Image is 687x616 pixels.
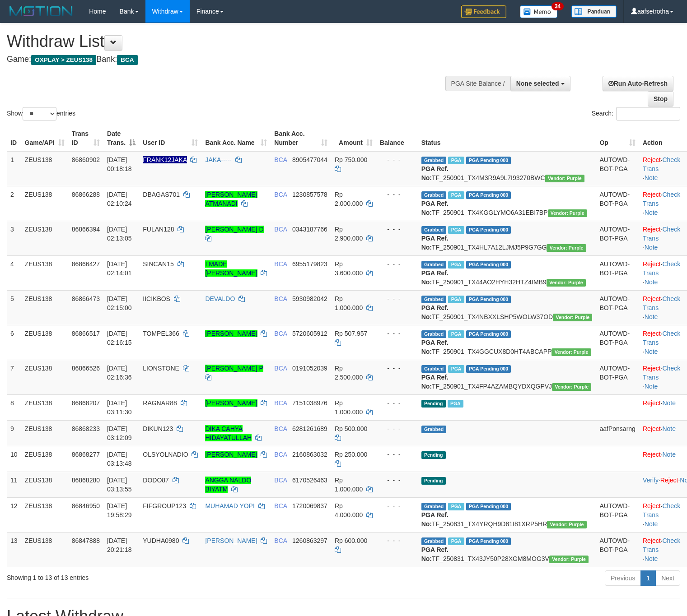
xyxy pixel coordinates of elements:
[466,226,511,234] span: PGA Pending
[643,451,661,458] a: Reject
[335,365,363,381] span: Rp 2.500.000
[596,125,639,151] th: Op: activate to sort column ascending
[107,365,132,381] span: [DATE] 02:16:36
[274,330,287,337] span: BCA
[645,313,658,320] a: Note
[72,537,100,544] span: 86847888
[72,295,100,302] span: 86866473
[274,226,287,233] span: BCA
[380,424,414,433] div: - - -
[380,225,414,234] div: - - -
[72,191,100,198] span: 86866288
[205,425,252,441] a: DIKA CAHYA HIDAYATULLAH
[596,255,639,290] td: AUTOWD-BOT-PGA
[662,425,676,432] a: Note
[549,556,589,563] span: Vendor URL: https://trx4.1velocity.biz
[448,226,464,234] span: Marked by aafpengsreynich
[448,400,463,408] span: Marked by aafpengsreynich
[448,191,464,199] span: Marked by aafpengsreynich
[143,425,173,432] span: DIKUN123
[421,477,446,485] span: Pending
[335,502,363,519] span: Rp 4.000.000
[7,255,21,290] td: 4
[466,503,511,510] span: PGA Pending
[292,191,327,198] span: Copy 1230857578 to clipboard
[643,295,680,311] a: Check Trans
[445,76,510,91] div: PGA Site Balance /
[292,295,327,302] span: Copy 5930982042 to clipboard
[205,502,254,509] a: MUHAMAD YOPI
[510,76,570,91] button: None selected
[107,260,132,277] span: [DATE] 02:14:01
[380,259,414,269] div: - - -
[643,295,661,302] a: Reject
[421,191,447,199] span: Grabbed
[274,399,287,407] span: BCA
[380,364,414,373] div: - - -
[335,156,367,163] span: Rp 750.000
[418,360,596,394] td: TF_250901_TX4FP4AZAMBQYDXQGPVJ
[643,425,661,432] a: Reject
[7,290,21,325] td: 5
[466,296,511,303] span: PGA Pending
[21,497,68,532] td: ZEUS138
[7,32,449,51] h1: Withdraw List
[448,537,464,545] span: Marked by aafnoeunsreypich
[421,400,446,408] span: Pending
[201,125,271,151] th: Bank Acc. Name: activate to sort column ascending
[107,425,132,441] span: [DATE] 03:12:09
[72,477,100,484] span: 86868280
[274,295,287,302] span: BCA
[21,151,68,186] td: ZEUS138
[448,365,464,373] span: Marked by aafpengsreynich
[643,226,661,233] a: Reject
[418,221,596,255] td: TF_250901_TX4HL7A12LJMJ5P9G7GG
[72,451,100,458] span: 86868277
[466,157,511,164] span: PGA Pending
[7,472,21,497] td: 11
[143,502,186,509] span: FIFGROUP123
[466,537,511,545] span: PGA Pending
[143,477,169,484] span: DODO87
[418,497,596,532] td: TF_250831_TX4YRQH9D81I81XRP5HR
[72,502,100,509] span: 86846950
[421,296,447,303] span: Grabbed
[274,365,287,372] span: BCA
[421,235,449,251] b: PGA Ref. No:
[643,156,680,172] a: Check Trans
[205,156,231,163] a: JAKA-----
[23,107,56,120] select: Showentries
[596,420,639,446] td: aafPonsarng
[421,261,447,269] span: Grabbed
[643,191,680,207] a: Check Trans
[292,156,327,163] span: Copy 8905477044 to clipboard
[380,501,414,510] div: - - -
[107,191,132,207] span: [DATE] 02:10:24
[596,360,639,394] td: AUTOWD-BOT-PGA
[72,330,100,337] span: 86866517
[643,330,680,346] a: Check Trans
[72,156,100,163] span: 86860902
[553,314,592,321] span: Vendor URL: https://trx4.1velocity.biz
[274,156,287,163] span: BCA
[380,190,414,199] div: - - -
[547,244,586,252] span: Vendor URL: https://trx4.1velocity.biz
[7,325,21,360] td: 6
[596,532,639,567] td: AUTOWD-BOT-PGA
[421,157,447,164] span: Grabbed
[335,537,367,544] span: Rp 600.000
[380,294,414,303] div: - - -
[7,446,21,472] td: 10
[292,260,327,268] span: Copy 6955179823 to clipboard
[143,451,188,458] span: OLSYOLNADIO
[645,555,658,562] a: Note
[547,521,586,528] span: Vendor URL: https://trx4.1velocity.biz
[596,290,639,325] td: AUTOWD-BOT-PGA
[645,244,658,251] a: Note
[643,537,680,553] a: Check Trans
[7,55,449,64] h4: Game: Bank:
[645,520,658,528] a: Note
[21,420,68,446] td: ZEUS138
[418,325,596,360] td: TF_250901_TX4GGCUX8D0HT4ABCAPP
[205,477,251,493] a: ANGGA NALDO BIYATM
